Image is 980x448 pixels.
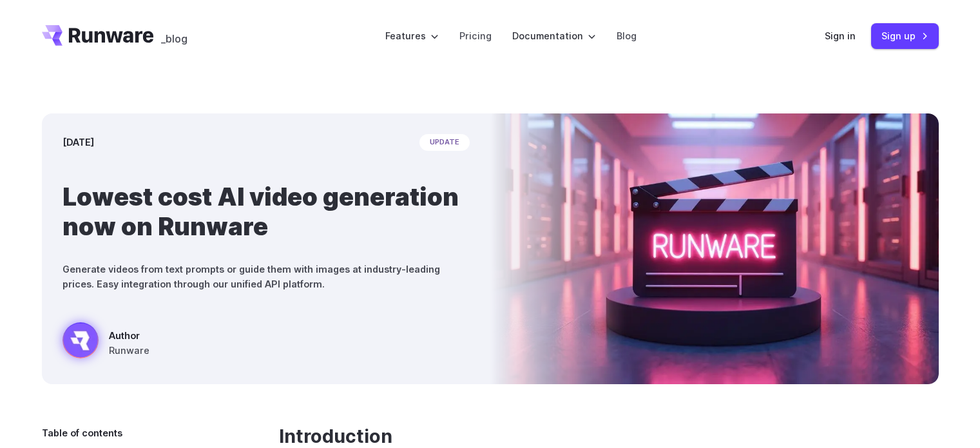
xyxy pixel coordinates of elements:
time: [DATE] [62,135,94,150]
span: _blog [161,34,187,44]
h1: Lowest cost AI video generation now on Runware [62,182,470,241]
a: Introduction [279,425,392,448]
span: Table of contents [42,425,122,440]
a: Sign in [825,28,856,43]
span: Author [109,328,149,343]
a: Blog [617,28,637,43]
label: Documentation [512,28,596,43]
img: Neon-lit movie clapperboard with the word 'RUNWARE' in a futuristic server room [490,113,939,384]
a: Sign up [871,23,939,48]
span: Runware [109,343,149,358]
span: update [419,134,470,151]
a: Pricing [459,28,492,43]
label: Features [385,28,439,43]
a: Go to / [42,25,154,46]
a: _blog [161,25,187,46]
p: Generate videos from text prompts or guide them with images at industry-leading prices. Easy inte... [62,262,470,291]
a: Neon-lit movie clapperboard with the word 'RUNWARE' in a futuristic server room Author Runware [62,322,149,364]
